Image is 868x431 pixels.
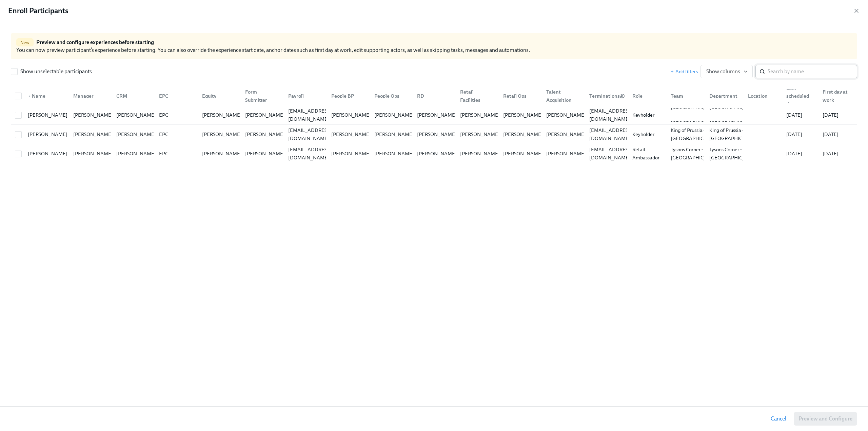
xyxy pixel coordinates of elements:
div: [PERSON_NAME] [25,150,70,158]
div: EPC [156,130,197,138]
div: Tysons Corner - [GEOGRAPHIC_DATA] [707,145,762,162]
div: Keyholder [630,111,666,119]
div: People BP [329,92,369,100]
div: [DATE] [784,150,817,158]
div: [PERSON_NAME] [372,111,417,119]
h6: Preview and configure experiences before starting [36,39,154,46]
div: [PERSON_NAME] [199,130,244,138]
div: CRM [114,92,154,100]
div: Last scheduled day [784,84,817,108]
div: Location [743,89,781,103]
div: [PERSON_NAME][PERSON_NAME][PERSON_NAME]EPC[PERSON_NAME][PERSON_NAME][EMAIL_ADDRESS][DOMAIN_NAME][... [11,105,857,125]
div: Terminations@ [584,89,627,103]
div: EPC [154,89,197,103]
div: Payroll [283,89,326,103]
div: [PERSON_NAME] [25,130,70,138]
div: Manager [68,89,111,103]
div: [PERSON_NAME] [329,150,374,158]
div: [EMAIL_ADDRESS][DOMAIN_NAME] [285,107,334,123]
div: CRM [111,89,154,103]
div: Retail Facilities [455,89,498,103]
span: Show unselectable participants [20,68,92,75]
div: [EMAIL_ADDRESS][DOMAIN_NAME] [587,145,635,162]
div: [EMAIL_ADDRESS][DOMAIN_NAME] [285,145,334,162]
div: [DATE] [820,150,856,158]
div: First day at work [817,89,856,103]
div: [PERSON_NAME] [329,130,374,138]
div: Talent Acquisition [544,88,584,104]
div: [DATE] [820,130,856,138]
div: Name [25,92,68,100]
div: [PERSON_NAME] [414,130,459,138]
div: People Ops [372,92,412,100]
div: [PERSON_NAME] [71,150,116,158]
div: [PERSON_NAME] [25,111,70,119]
div: [PERSON_NAME] [500,111,546,119]
div: [PERSON_NAME] [242,130,288,138]
div: Location [745,92,781,100]
div: Retail Ops [498,89,541,103]
div: Form Submitter [242,88,283,104]
div: Talent Acquisition [541,89,584,103]
div: Manager [71,92,111,100]
div: [PERSON_NAME] [329,111,374,119]
div: [PERSON_NAME] [372,150,417,158]
span: New [16,40,34,45]
div: RD [412,89,455,103]
div: Department [707,92,743,100]
button: Cancel [766,412,791,426]
div: [PERSON_NAME] [414,111,459,119]
span: Cancel [771,415,786,422]
div: [GEOGRAPHIC_DATA] - [GEOGRAPHIC_DATA] [668,103,723,127]
div: Payroll [285,92,326,100]
div: Terminations@ [587,92,628,100]
div: [EMAIL_ADDRESS][DOMAIN_NAME] [285,126,334,142]
div: [PERSON_NAME] [242,150,288,158]
div: Department [704,89,743,103]
div: [PERSON_NAME] [114,150,159,158]
div: People Ops [369,89,412,103]
div: EPC [156,92,197,100]
div: [EMAIL_ADDRESS][DOMAIN_NAME] [587,126,635,142]
div: [PERSON_NAME] [544,130,589,138]
div: [PERSON_NAME] [457,150,502,158]
div: Tysons Corner - [GEOGRAPHIC_DATA] [668,145,723,162]
div: [PERSON_NAME] [544,150,589,158]
div: Equity [197,89,240,103]
div: King of Prussia - [GEOGRAPHIC_DATA] [707,126,762,142]
div: [DATE] [820,111,856,119]
div: EPC [156,111,197,119]
div: [PERSON_NAME] [71,111,116,119]
div: Retail Facilities [457,88,498,104]
div: [PERSON_NAME][PERSON_NAME][PERSON_NAME]EPC[PERSON_NAME][PERSON_NAME][EMAIL_ADDRESS][DOMAIN_NAME][... [11,144,857,163]
div: [PERSON_NAME] [114,130,159,138]
div: Last scheduled day [781,89,817,103]
div: [PERSON_NAME] [114,111,159,119]
div: [PERSON_NAME] [414,150,459,158]
div: [PERSON_NAME] [242,111,288,119]
div: [PERSON_NAME] [544,111,589,119]
div: Team [668,92,704,100]
div: [PERSON_NAME][PERSON_NAME][PERSON_NAME]EPC[PERSON_NAME][PERSON_NAME][EMAIL_ADDRESS][DOMAIN_NAME][... [11,125,857,144]
div: First day at work [820,88,856,104]
div: Team [665,89,704,103]
div: [GEOGRAPHIC_DATA] - [GEOGRAPHIC_DATA] [707,103,762,127]
div: Role [630,92,666,100]
div: Retail Ops [500,92,541,100]
h4: Enroll Participants [8,6,68,16]
button: Add filters [670,68,698,75]
div: Keyholder [630,130,666,138]
div: [DATE] [784,111,817,119]
div: [PERSON_NAME] [372,130,417,138]
div: King of Prussia - [GEOGRAPHIC_DATA] [668,126,723,142]
div: People BP [326,89,369,103]
div: [PERSON_NAME] [71,130,116,138]
div: EPC [156,150,197,158]
span: Show columns [706,68,747,75]
div: You can now preview participant’s experience before starting. You can also override the experienc... [11,33,857,59]
button: Show columns [701,65,753,78]
div: [DATE] [784,130,817,138]
div: [EMAIL_ADDRESS][DOMAIN_NAME] [587,107,635,123]
div: Role [627,89,666,103]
